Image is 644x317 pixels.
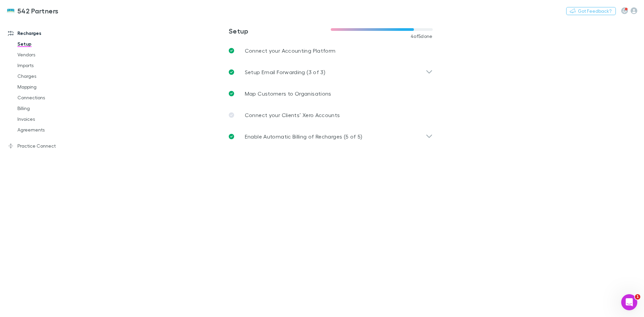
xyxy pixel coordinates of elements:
[17,7,59,15] h3: 542 Partners
[245,68,325,76] p: Setup Email Forwarding (3 of 3)
[223,61,438,83] div: Setup Email Forwarding (3 of 3)
[621,294,637,310] iframe: Intercom live chat
[11,92,91,103] a: Connections
[3,3,63,19] a: 542 Partners
[229,27,331,35] h3: Setup
[11,71,91,82] a: Charges
[245,111,340,119] p: Connect your Clients’ Xero Accounts
[11,103,91,114] a: Billing
[223,83,438,104] a: Map Customers to Organisations
[7,7,15,15] img: 542 Partners's Logo
[11,39,91,49] a: Setup
[11,49,91,60] a: Vendors
[411,34,433,39] span: 4 of 5 done
[223,40,438,61] a: Connect your Accounting Platform
[245,47,336,55] p: Connect your Accounting Platform
[11,114,91,124] a: Invoices
[11,124,91,135] a: Agreements
[223,104,438,126] a: Connect your Clients’ Xero Accounts
[1,28,91,39] a: Recharges
[245,133,363,141] p: Enable Automatic Billing of Recharges (5 of 5)
[223,126,438,147] div: Enable Automatic Billing of Recharges (5 of 5)
[635,294,640,300] span: 1
[1,141,91,151] a: Practice Connect
[566,7,616,15] button: Got Feedback?
[245,90,331,98] p: Map Customers to Organisations
[11,82,91,92] a: Mapping
[11,60,91,71] a: Imports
